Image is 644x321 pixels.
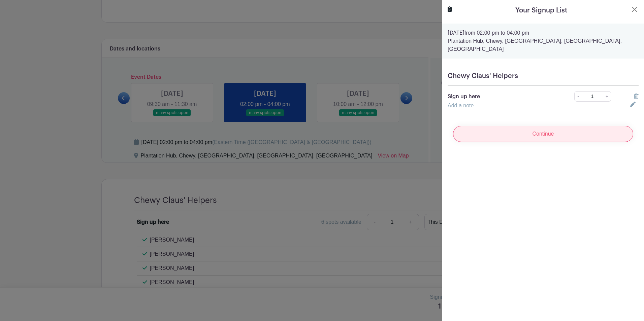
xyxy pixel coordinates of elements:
[448,93,556,101] p: Sign up here
[448,103,474,108] a: Add a note
[448,72,639,80] h5: Chewy Claus' Helpers
[448,37,639,53] p: Plantation Hub, Chewy, [GEOGRAPHIC_DATA], [GEOGRAPHIC_DATA], [GEOGRAPHIC_DATA]
[453,126,633,142] input: Continue
[574,91,582,102] a: -
[603,91,611,102] a: +
[515,5,567,15] h5: Your Signup List
[448,30,464,36] strong: [DATE]
[631,5,639,13] button: Close
[448,29,639,37] p: from 02:00 pm to 04:00 pm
